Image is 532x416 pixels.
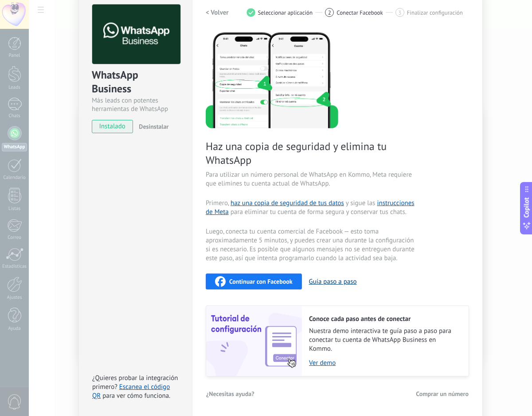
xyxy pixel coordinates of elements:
span: Conectar Facebook [336,9,383,16]
span: Copilot [522,197,531,218]
span: Desinstalar [139,123,168,131]
span: Para utilizar un número personal de WhatsApp en Kommo, Meta requiere que elimines tu cuenta actua... [206,170,417,188]
h2: Conoce cada paso antes de conectar [309,315,460,323]
span: 3 [398,9,401,16]
span: Haz una copia de seguridad y elimina tu WhatsApp [206,139,417,167]
span: ¿Necesitas ayuda? [206,391,254,397]
span: Finalizar configuración [407,9,463,16]
span: Luego, conecta tu cuenta comercial de Facebook — esto toma aproximadamente 5 minutos, y puedes cr... [206,227,417,263]
img: logo_main.png [92,4,180,64]
button: Comprar un número [415,387,469,400]
span: Continuar con Facebook [229,278,293,285]
a: haz una copia de seguridad de tus datos [231,199,344,207]
div: WhatsApp Business [92,68,179,96]
span: ¿Quieres probar la integración primero? [92,374,178,391]
span: Primero, y sigue las para eliminar tu cuenta de forma segura y conservar tus chats. [206,199,417,217]
span: Nuestra demo interactiva te guía paso a paso para conectar tu cuenta de WhatsApp Business en Kommo. [309,327,460,353]
a: Ver demo [309,359,460,367]
h2: < Volver [206,8,229,17]
a: Escanea el código QR [92,383,170,400]
span: Comprar un número [416,391,469,397]
img: delete personal phone [206,31,338,128]
span: Seleccionar aplicación [258,9,313,16]
span: 2 [328,9,331,16]
button: Guía paso a paso [309,277,357,286]
span: instalado [92,120,133,133]
span: para ver cómo funciona. [102,392,170,400]
div: Más leads con potentes herramientas de WhatsApp [92,96,179,113]
button: Desinstalar [135,120,168,133]
button: < Volver [206,4,229,20]
button: ¿Necesitas ayuda? [206,387,255,400]
a: instrucciones de Meta [206,199,415,216]
button: Continuar con Facebook [206,273,302,289]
